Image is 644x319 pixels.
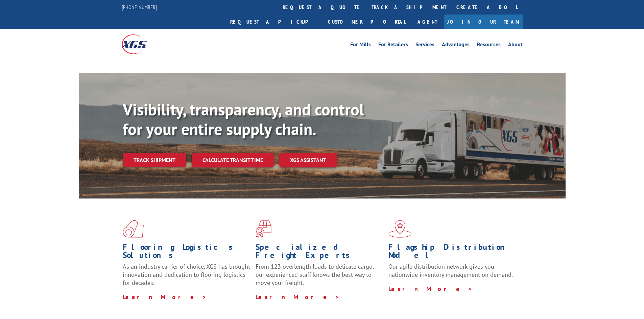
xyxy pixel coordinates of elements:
h1: Flooring Logistics Solutions [123,243,251,263]
a: Request a pickup [225,15,323,29]
p: From 123 overlength loads to delicate cargo, our experienced staff knows the best way to move you... [256,263,383,293]
a: Learn More > [256,293,340,301]
a: Learn More > [388,285,473,293]
a: Learn More > [123,293,207,301]
a: Agent [411,15,444,29]
a: Join Our Team [444,15,523,29]
a: Customer Portal [323,15,411,29]
span: As an industry carrier of choice, XGS has brought innovation and dedication to flooring logistics... [123,263,250,287]
img: xgs-icon-total-supply-chain-intelligence-red [123,220,144,238]
b: Visibility, transparency, and control for your entire supply chain. [123,99,364,139]
a: Calculate transit time [192,153,274,167]
a: Services [415,42,434,49]
a: Track shipment [123,153,186,167]
a: Resources [477,42,501,49]
h1: Specialized Freight Experts [256,243,383,263]
a: About [508,42,523,49]
a: XGS ASSISTANT [279,153,337,167]
a: For Retailers [378,42,408,49]
a: For Mills [350,42,371,49]
span: Our agile distribution network gives you nationwide inventory management on demand. [388,263,513,278]
a: Advantages [442,42,470,49]
h1: Flagship Distribution Model [388,243,516,263]
img: xgs-icon-focused-on-flooring-red [256,220,271,238]
img: xgs-icon-flagship-distribution-model-red [388,220,412,238]
a: [PHONE_NUMBER] [122,4,157,10]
